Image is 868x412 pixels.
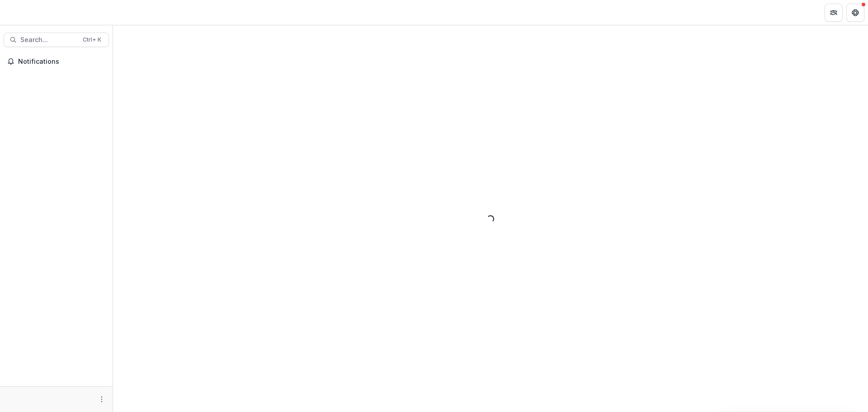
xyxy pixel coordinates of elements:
[18,58,105,66] span: Notifications
[81,35,103,45] div: Ctrl + K
[4,33,109,47] button: Search...
[20,36,77,44] span: Search...
[4,54,109,69] button: Notifications
[846,4,864,22] button: Get Help
[825,4,843,22] button: Partners
[96,394,107,405] button: More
